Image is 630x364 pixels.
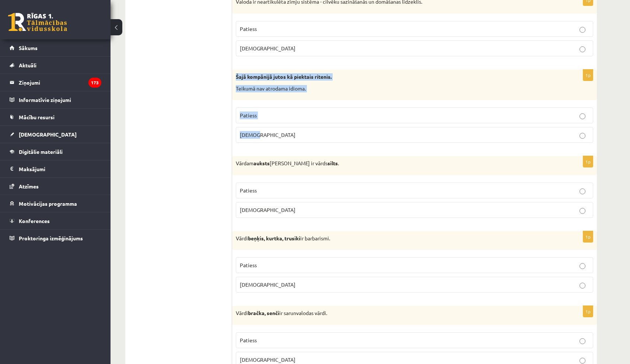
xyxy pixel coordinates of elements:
p: Vārdam [PERSON_NAME] ir vārds . [236,160,556,167]
p: Vārdi ir barbarismi. [236,235,556,242]
p: Teikumā nav atrodama idioma. [236,85,556,92]
span: Patiess [240,112,257,119]
span: Motivācijas programma [19,200,77,207]
p: 1p [583,69,593,81]
p: Vārdi ir sarunvalodas vārdi. [236,310,556,317]
p: 1p [583,305,593,317]
span: Sākums [19,45,38,51]
span: Atzīmes [19,183,39,190]
span: [DEMOGRAPHIC_DATA] [240,45,295,52]
a: Atzīmes [10,178,101,195]
input: [DEMOGRAPHIC_DATA] [580,283,585,289]
a: Maksājumi [10,160,101,177]
input: Patiess [580,27,585,33]
a: Digitālie materiāli [10,143,101,160]
a: [DEMOGRAPHIC_DATA] [10,126,101,143]
span: Patiess [240,187,257,194]
a: Rīgas 1. Tālmācības vidusskola [8,13,67,31]
a: Aktuāli [10,57,101,74]
p: 1p [583,156,593,167]
span: Patiess [240,25,257,32]
a: Konferences [10,212,101,229]
legend: Ziņojumi [19,74,101,91]
a: Sākums [10,39,101,56]
i: 173 [88,78,101,88]
a: Proktoringa izmēģinājums [10,230,101,247]
strong: bračka, senči [248,310,279,316]
span: Konferences [19,218,50,224]
legend: Maksājumi [19,160,101,177]
input: Patiess [580,263,585,269]
span: [DEMOGRAPHIC_DATA] [240,206,295,213]
span: [DEMOGRAPHIC_DATA] [240,131,295,138]
a: Motivācijas programma [10,195,101,212]
strong: beņķis, kurtka, trusiki [248,235,300,241]
strong: Šajā kompānijā jutos kā piektais ritenis. [236,73,332,80]
legend: Informatīvie ziņojumi [19,91,101,108]
input: [DEMOGRAPHIC_DATA] [580,358,585,364]
a: Ziņojumi173 [10,74,101,91]
span: [DEMOGRAPHIC_DATA] [240,281,295,288]
a: Informatīvie ziņojumi [10,91,101,108]
span: Digitālie materiāli [19,148,63,155]
input: Patiess [580,113,585,119]
span: Proktoringa izmēģinājums [19,235,83,241]
span: Patiess [240,262,257,268]
span: [DEMOGRAPHIC_DATA] [240,356,295,363]
p: 1p [583,231,593,243]
input: [DEMOGRAPHIC_DATA] [580,208,585,214]
input: Patiess [580,338,585,344]
strong: auksts [253,160,270,166]
strong: silts [328,160,338,166]
span: Patiess [240,337,257,343]
span: Mācību resursi [19,114,55,120]
span: Aktuāli [19,62,36,68]
input: Patiess [580,188,585,194]
input: [DEMOGRAPHIC_DATA] [580,46,585,52]
input: [DEMOGRAPHIC_DATA] [580,133,585,139]
a: Mācību resursi [10,109,101,126]
span: [DEMOGRAPHIC_DATA] [19,131,77,138]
